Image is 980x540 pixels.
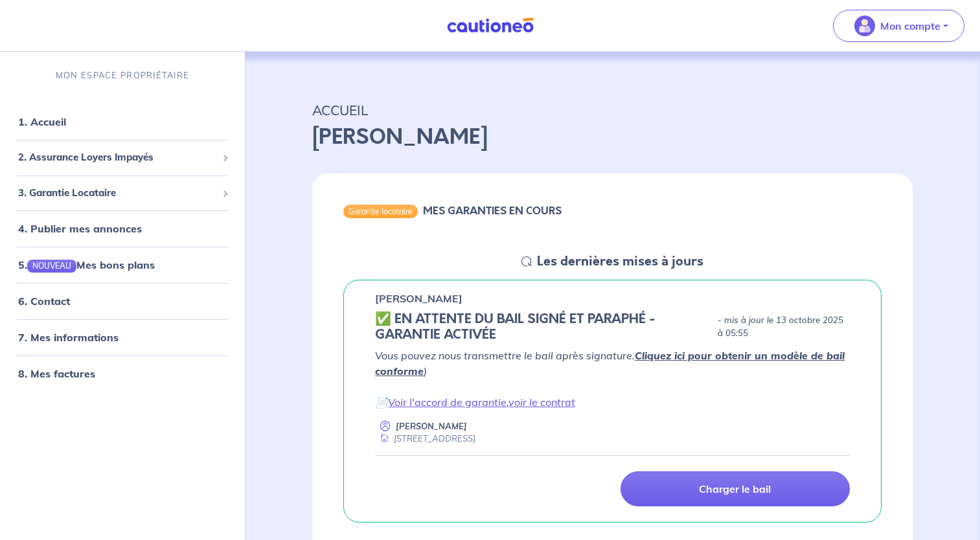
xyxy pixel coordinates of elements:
[375,311,850,343] div: state: CONTRACT-SIGNED, Context: IN-LANDLORD,IS-GL-CAUTION-IN-LANDLORD
[375,291,462,306] p: [PERSON_NAME]
[18,151,217,166] span: 2. Assurance Loyers Impayés
[18,368,95,381] a: 8. Mes factures
[375,349,845,377] em: Vous pouvez nous transmettre le bail après signature. )
[375,433,475,445] div: [STREET_ADDRESS]
[537,254,703,269] h5: Les dernières mises à jours
[18,116,66,129] a: 1. Accueil
[854,16,875,36] img: illu_account_valid_menu.svg
[388,396,507,409] a: Voir l'accord de garantie
[18,186,217,201] span: 3. Garantie Locataire
[508,396,575,409] a: voir le contrat
[312,98,913,122] p: ACCUEIL
[442,17,539,34] img: Cautioneo
[880,18,940,34] p: Mon compte
[718,314,850,340] p: - mis à jour le 13 octobre 2025 à 05:55
[375,349,845,377] a: Cliquez ici pour obtenir un modèle de bail conforme
[312,122,913,153] p: [PERSON_NAME]
[375,396,575,409] em: 📄 ,
[833,10,964,42] button: illu_account_valid_menu.svgMon compte
[56,69,189,82] p: MON ESPACE PROPRIÉTAIRE
[5,253,240,278] div: 5.NOUVEAUMes bons plans
[18,332,119,344] a: 7. Mes informations
[18,223,142,236] a: 4. Publier mes annonces
[699,482,771,495] p: Charger le bail
[423,205,562,217] h6: MES GARANTIES EN COURS
[18,295,70,308] a: 6. Contact
[5,361,240,387] div: 8. Mes factures
[375,311,712,343] h5: ✅️️️ EN ATTENTE DU BAIL SIGNÉ ET PARAPHÉ - GARANTIE ACTIVÉE
[5,109,240,135] div: 1. Accueil
[5,289,240,315] div: 6. Contact
[18,259,155,272] a: 5.NOUVEAUMes bons plans
[396,420,467,433] p: [PERSON_NAME]
[5,181,240,206] div: 3. Garantie Locataire
[5,216,240,242] div: 4. Publier mes annonces
[5,325,240,351] div: 7. Mes informations
[5,146,240,171] div: 2. Assurance Loyers Impayés
[343,205,418,218] div: Garantie locataire
[621,471,850,506] a: Charger le bail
